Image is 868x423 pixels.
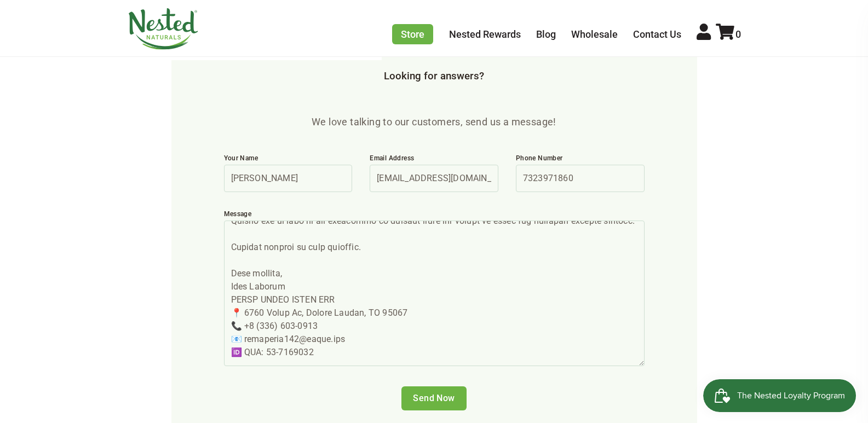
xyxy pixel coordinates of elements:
[571,28,618,40] a: Wholesale
[224,210,645,221] label: Message
[128,71,741,83] h3: Looking for answers?
[224,154,353,165] label: Your Name
[392,24,433,44] a: Store
[370,165,498,192] input: Eg: johndoe@gmail.com
[516,154,645,165] label: Phone Number
[716,28,741,40] a: 0
[128,8,199,50] img: Nested Naturals
[703,379,857,412] iframe: Button to open loyalty program pop-up
[215,114,653,130] p: We love talking to our customers, send us a message!
[370,154,498,165] label: Email Address
[401,386,467,410] input: Send Now
[633,28,681,40] a: Contact Us
[536,28,556,40] a: Blog
[449,28,521,40] a: Nested Rewards
[735,28,741,40] span: 0
[516,165,645,192] input: Your Phone Number
[224,165,353,192] input: Full Name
